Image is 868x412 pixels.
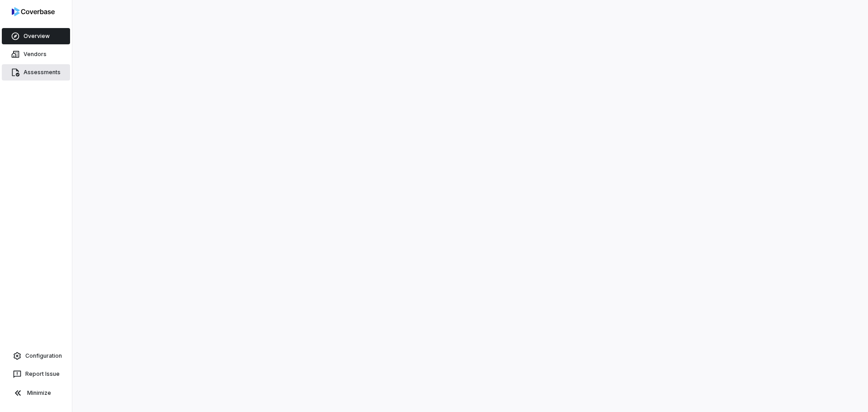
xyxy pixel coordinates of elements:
a: Vendors [2,46,70,62]
button: Minimize [4,384,68,402]
img: logo-D7KZi-bG.svg [12,7,55,16]
a: Overview [2,28,70,44]
button: Report Issue [4,366,68,382]
a: Assessments [2,64,70,81]
a: Configuration [4,348,68,364]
